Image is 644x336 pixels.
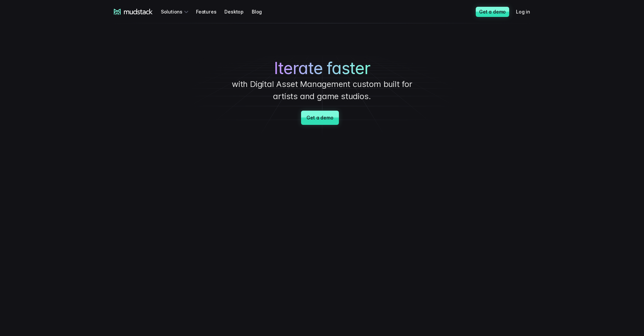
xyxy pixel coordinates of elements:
div: Solutions [161,5,191,18]
a: Log in [516,5,538,18]
p: with Digital Asset Management custom built for artists and game studios. [221,78,423,103]
a: Get a demo [476,7,509,17]
a: Desktop [224,5,252,18]
a: mudstack logo [114,9,153,15]
span: Iterate faster [274,59,370,78]
a: Features [196,5,224,18]
a: Get a demo [301,111,339,125]
a: Blog [252,5,270,18]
